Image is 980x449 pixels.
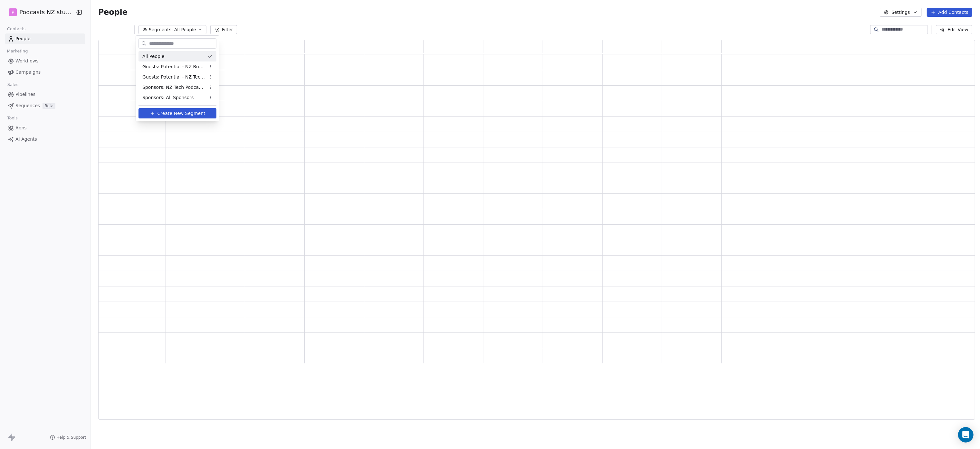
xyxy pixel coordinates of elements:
button: Create New Segment [138,108,216,118]
span: Guests: Potential - NZ Tech Podcast [142,74,205,80]
span: Sponsors: All Sponsors [142,94,194,101]
span: Create New Segment [157,110,205,117]
span: Guests: Potential - NZ Business Podcast [142,63,205,70]
span: Sponsors: NZ Tech Podcast - current [142,84,205,91]
div: Suggestions [138,51,216,103]
span: All People [142,53,164,60]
